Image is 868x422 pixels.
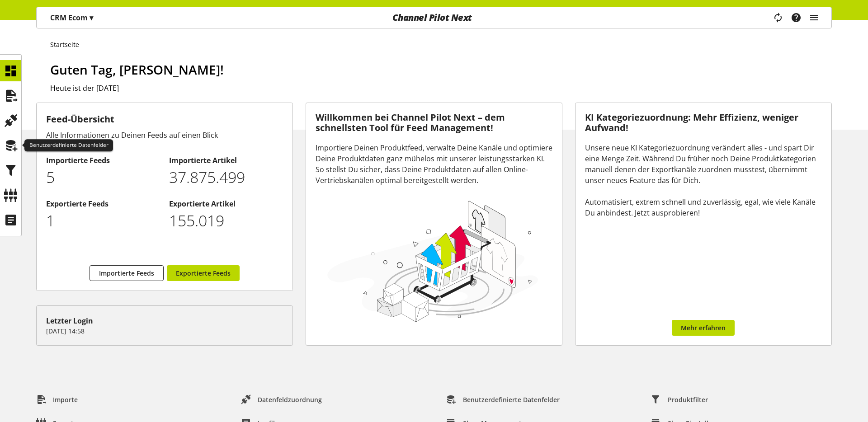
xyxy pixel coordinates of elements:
span: Datenfeldzuordnung [258,395,322,404]
a: Exportierte Feeds [167,265,240,281]
p: 1 [46,209,160,232]
h2: Heute ist der [DATE] [50,83,832,94]
a: Mehr erfahren [672,320,735,336]
p: CRM Ecom [50,12,93,23]
a: Datenfeldzuordnung [234,391,329,408]
span: Guten Tag, [PERSON_NAME]! [50,61,224,78]
div: Unsere neue KI Kategoriezuordnung verändert alles - und spart Dir eine Menge Zeit. Während Du frü... [585,142,822,218]
span: Exportierte Feeds [176,268,231,278]
a: Benutzerdefinierte Datenfelder [439,391,567,408]
span: Produktfilter [668,395,708,404]
h2: Importierte Feeds [46,155,160,166]
h3: Willkommen bei Channel Pilot Next – dem schnellsten Tool für Feed Management! [316,113,552,133]
a: Importe [29,391,85,408]
div: Alle Informationen zu Deinen Feeds auf einen Blick [46,130,283,141]
p: [DATE] 14:58 [46,326,283,336]
span: Benutzerdefinierte Datenfelder [463,395,560,404]
img: 78e1b9dcff1e8392d83655fcfc870417.svg [325,197,541,324]
nav: main navigation [36,7,832,28]
div: Importiere Deinen Produktfeed, verwalte Deine Kanäle und optimiere Deine Produktdaten ganz mühelo... [316,142,552,186]
a: Importierte Feeds [90,265,164,281]
span: ▾ [90,13,93,23]
a: Produktfilter [644,391,715,408]
div: Letzter Login [46,315,283,326]
h3: Feed-Übersicht [46,113,283,126]
span: Importierte Feeds [99,268,154,278]
span: Mehr erfahren [681,323,726,333]
div: Benutzerdefinierte Datenfelder [24,139,113,152]
h2: Exportierte Artikel [169,198,283,209]
h3: KI Kategoriezuordnung: Mehr Effizienz, weniger Aufwand! [585,113,822,133]
p: 37875499 [169,166,283,189]
p: 5 [46,166,160,189]
span: Importe [53,395,78,404]
h2: Importierte Artikel [169,155,283,166]
p: 155019 [169,209,283,232]
h2: Exportierte Feeds [46,198,160,209]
